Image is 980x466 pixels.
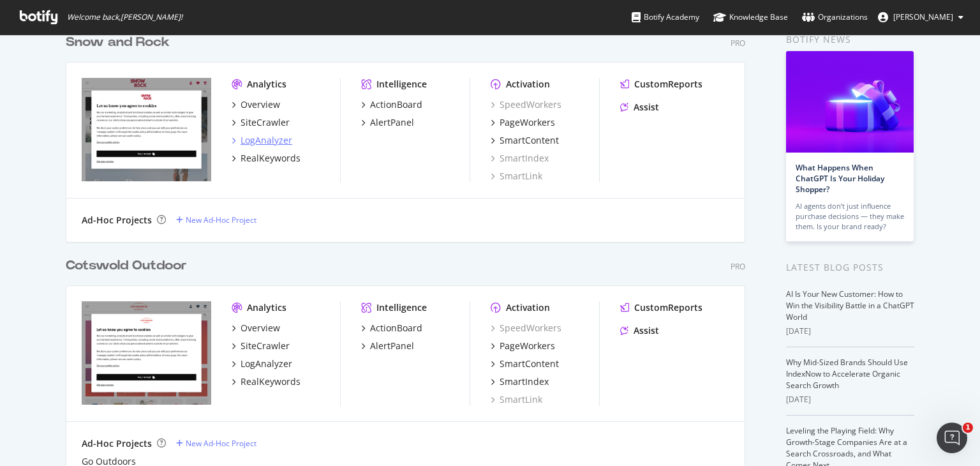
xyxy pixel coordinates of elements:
[634,324,659,337] div: Assist
[376,301,427,314] div: Intelligence
[241,98,280,111] div: Overview
[232,322,280,334] a: Overview
[232,98,280,111] a: Overview
[491,393,542,406] a: SmartLink
[620,301,702,314] a: CustomReports
[786,289,914,322] a: AI Is Your New Customer: How to Win the Visibility Battle in a ChatGPT World
[500,357,559,370] div: SmartContent
[963,423,973,433] span: 1
[786,260,914,274] div: Latest Blog Posts
[491,134,559,147] a: SmartContent
[66,33,175,52] a: Snow and Rock
[500,116,555,129] div: PageWorkers
[786,51,914,153] img: What Happens When ChatGPT Is Your Holiday Shopper?
[67,12,182,22] span: Welcome back, [PERSON_NAME] !
[361,98,422,111] a: ActionBoard
[370,340,414,352] div: AlertPanel
[66,257,192,275] a: Cotswold Outdoor
[176,214,256,225] a: New Ad-Hoc Project
[82,78,211,181] img: https://www.snowandrock.com/
[491,116,555,129] a: PageWorkers
[241,322,280,334] div: Overview
[370,322,422,334] div: ActionBoard
[491,170,542,183] a: SmartLink
[632,11,699,24] div: Botify Academy
[634,301,702,314] div: CustomReports
[82,214,152,227] div: Ad-Hoc Projects
[66,33,170,52] div: Snow and Rock
[232,375,301,388] a: RealKeywords
[500,375,549,388] div: SmartIndex
[361,340,414,352] a: AlertPanel
[247,301,286,314] div: Analytics
[82,301,211,405] img: https://www.cotswoldoutdoor.com
[232,134,292,147] a: LogAnalyzer
[370,98,422,111] div: ActionBoard
[802,11,868,24] div: Organizations
[370,116,414,129] div: AlertPanel
[186,438,256,449] div: New Ad-Hoc Project
[232,340,290,352] a: SiteCrawler
[241,340,290,352] div: SiteCrawler
[82,437,152,450] div: Ad-Hoc Projects
[620,78,702,91] a: CustomReports
[232,152,301,165] a: RealKeywords
[491,322,561,334] a: SpeedWorkers
[796,201,904,232] div: AI agents don’t just influence purchase decisions — they make them. Is your brand ready?
[731,38,745,49] div: Pro
[506,78,550,91] div: Activation
[796,162,884,195] a: What Happens When ChatGPT Is Your Holiday Shopper?
[786,394,914,405] div: [DATE]
[786,326,914,337] div: [DATE]
[500,134,559,147] div: SmartContent
[241,357,292,370] div: LogAnalyzer
[241,134,292,147] div: LogAnalyzer
[361,116,414,129] a: AlertPanel
[786,357,908,391] a: Why Mid-Sized Brands Should Use IndexNow to Accelerate Organic Search Growth
[620,324,659,337] a: Assist
[247,78,286,91] div: Analytics
[232,116,290,129] a: SiteCrawler
[491,98,561,111] a: SpeedWorkers
[893,11,953,22] span: Rebecca Green
[232,357,292,370] a: LogAnalyzer
[937,423,967,453] iframe: Intercom live chat
[376,78,427,91] div: Intelligence
[361,322,422,334] a: ActionBoard
[634,101,659,114] div: Assist
[731,261,745,272] div: Pro
[634,78,702,91] div: CustomReports
[241,116,290,129] div: SiteCrawler
[66,257,187,275] div: Cotswold Outdoor
[620,101,659,114] a: Assist
[176,438,256,449] a: New Ad-Hoc Project
[491,340,555,352] a: PageWorkers
[713,11,788,24] div: Knowledge Base
[241,375,301,388] div: RealKeywords
[491,357,559,370] a: SmartContent
[241,152,301,165] div: RealKeywords
[506,301,550,314] div: Activation
[491,152,549,165] a: SmartIndex
[868,7,974,27] button: [PERSON_NAME]
[186,214,256,225] div: New Ad-Hoc Project
[491,375,549,388] a: SmartIndex
[500,340,555,352] div: PageWorkers
[786,33,914,47] div: Botify news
